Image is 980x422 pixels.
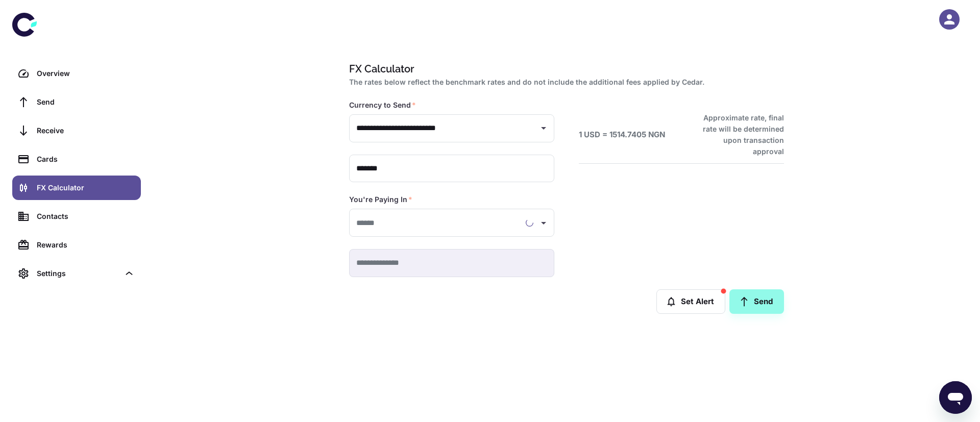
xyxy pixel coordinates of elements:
[37,211,135,222] div: Contacts
[37,268,119,279] div: Settings
[656,289,725,314] button: Set Alert
[12,176,141,200] a: FX Calculator
[349,194,412,205] label: You're Paying In
[12,61,141,86] a: Overview
[12,204,141,229] a: Contacts
[37,154,135,165] div: Cards
[536,121,551,135] button: Open
[349,61,780,77] h1: FX Calculator
[536,216,551,230] button: Open
[692,112,784,157] h6: Approximate rate, final rate will be determined upon transaction approval
[939,381,972,414] iframe: Button to launch messaging window
[37,182,135,193] div: FX Calculator
[37,239,135,251] div: Rewards
[37,68,135,79] div: Overview
[579,129,665,141] h6: 1 USD = 1514.7405 NGN
[12,261,141,286] div: Settings
[12,147,141,171] a: Cards
[349,100,416,110] label: Currency to Send
[12,233,141,257] a: Rewards
[12,118,141,143] a: Receive
[37,125,135,136] div: Receive
[12,90,141,114] a: Send
[729,289,784,314] a: Send
[37,96,135,108] div: Send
